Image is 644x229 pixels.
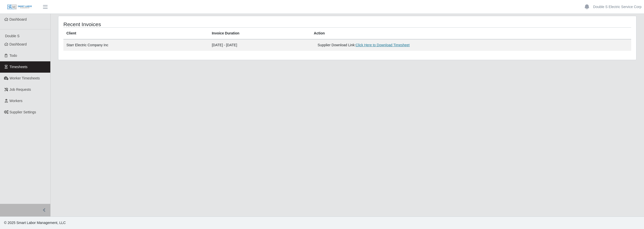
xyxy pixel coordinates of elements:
img: SLM Logo [7,4,32,10]
th: Client [63,28,209,39]
span: Dashboard [10,42,27,46]
a: Click Here to Download Timesheet [356,43,410,47]
a: Double S Electric Service Corp [593,4,641,10]
span: Dashboard [10,17,27,21]
h4: Recent Invoices [63,21,296,27]
span: Todo [10,54,17,58]
span: Workers [10,99,23,103]
span: © 2025 Smart Labor Management, LLC [4,221,66,225]
td: Starr Electric Company Inc [63,39,209,51]
th: Action [311,28,631,39]
span: Supplier Settings [10,110,36,114]
span: Worker Timesheets [10,76,40,80]
span: Job Requests [10,87,31,91]
span: Timesheets [10,65,28,69]
td: [DATE] - [DATE] [209,39,311,51]
th: Invoice Duration [209,28,311,39]
span: Double S [5,34,20,38]
div: Supplier Download Link: [318,42,520,48]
